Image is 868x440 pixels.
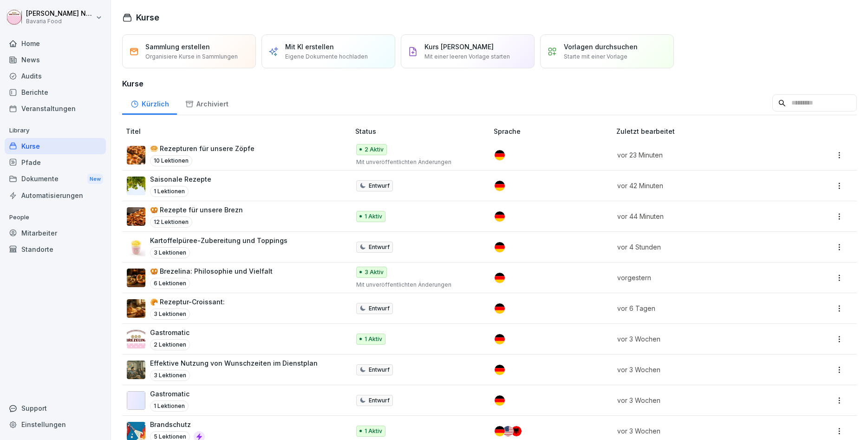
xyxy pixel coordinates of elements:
[617,395,784,405] p: vor 3 Wochen
[5,52,106,68] a: News
[356,281,479,289] p: Mit unveröffentlichten Änderungen
[564,53,627,61] p: Starte mit einer Vorlage
[617,303,784,313] p: vor 6 Tagen
[495,181,505,191] img: de.svg
[495,395,505,406] img: de.svg
[150,339,190,350] p: 2 Lektionen
[365,268,384,276] p: 3 Aktiv
[285,53,368,61] p: Eigene Dokumente hochladen
[617,334,784,344] p: vor 3 Wochen
[26,18,94,25] p: Bavaria Food
[369,182,390,190] p: Entwurf
[5,400,106,416] div: Support
[5,154,106,171] a: Pfade
[150,370,190,381] p: 3 Lektionen
[365,145,384,154] p: 2 Aktiv
[494,126,613,136] p: Sprache
[356,158,479,166] p: Mit unveröffentlichten Änderungen
[495,150,505,160] img: de.svg
[150,297,225,307] p: 🥐 Rezeptur-Croissant:
[5,35,106,52] a: Home
[26,10,94,18] p: [PERSON_NAME] Neurohr
[5,416,106,433] div: Einstellungen
[495,211,505,222] img: de.svg
[5,171,106,188] a: DokumenteNew
[87,174,103,184] div: New
[150,309,190,320] p: 3 Lektionen
[617,365,784,374] p: vor 3 Wochen
[127,177,145,195] img: hlxsrbkgj8kqt3hz29gin1m1.png
[150,328,190,337] p: Gastromatic
[495,365,505,375] img: de.svg
[617,273,784,282] p: vorgestern
[617,150,784,160] p: vor 23 Minuten
[616,126,795,136] p: Zuletzt bearbeitet
[127,269,145,287] img: t56ti2n3rszkn94es0nvan4l.png
[5,241,106,257] a: Standorte
[150,420,205,429] p: Brandschutz
[150,236,287,245] p: Kartoffelpüree-Zubereitung und Toppings
[150,144,255,153] p: 🥯 Rezepturen für unsere Zöpfe
[150,389,189,399] p: Gastromatic
[150,401,189,412] p: 1 Lektionen
[150,174,211,184] p: Saisonale Rezepte
[495,334,505,344] img: de.svg
[495,426,505,436] img: de.svg
[127,146,145,164] img: g80a8fc6kexzniuu9it64ulf.png
[5,100,106,117] a: Veranstaltungen
[365,335,382,343] p: 1 Aktiv
[5,123,106,138] p: Library
[150,266,273,276] p: 🥨 Brezelina: Philosophie und Vielfalt
[122,91,177,115] a: Kürzlich
[5,187,106,204] a: Automatisierungen
[150,205,243,215] p: 🥨 Rezepte für unsere Brezn
[617,242,784,252] p: vor 4 Stunden
[150,186,189,197] p: 1 Lektionen
[5,138,106,154] a: Kurse
[127,299,145,318] img: uhtymuwb888vgz1ed1ergwse.png
[122,78,857,89] h3: Kurse
[365,427,382,435] p: 1 Aktiv
[5,84,106,100] a: Berichte
[365,212,382,221] p: 1 Aktiv
[369,304,390,313] p: Entwurf
[511,426,522,436] img: al.svg
[145,53,238,61] p: Organisiere Kurse in Sammlungen
[126,126,352,136] p: Titel
[136,11,159,24] h1: Kurse
[150,155,192,166] p: 10 Lektionen
[495,273,505,283] img: de.svg
[5,68,106,84] a: Audits
[177,91,236,115] div: Archiviert
[5,225,106,241] a: Mitarbeiter
[369,243,390,251] p: Entwurf
[150,217,192,228] p: 12 Lektionen
[5,210,106,225] p: People
[617,426,784,436] p: vor 3 Wochen
[127,238,145,256] img: ur5kfpj4g1mhuir9rzgpc78h.png
[355,126,490,136] p: Status
[369,366,390,374] p: Entwurf
[617,181,784,190] p: vor 42 Minuten
[495,303,505,314] img: de.svg
[503,426,513,436] img: us.svg
[369,396,390,405] p: Entwurf
[5,171,106,188] div: Dokumente
[127,361,145,379] img: cgl4kn6hqd1xo5z9lvxfx4ek.png
[150,358,318,368] p: Effektive Nutzung von Wunschzeiten im Dienstplan
[424,42,494,52] p: Kurs [PERSON_NAME]
[150,278,190,289] p: 6 Lektionen
[150,247,190,258] p: 3 Lektionen
[564,42,638,52] p: Vorlagen durchsuchen
[127,207,145,226] img: wxm90gn7bi8v0z1otajcw90g.png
